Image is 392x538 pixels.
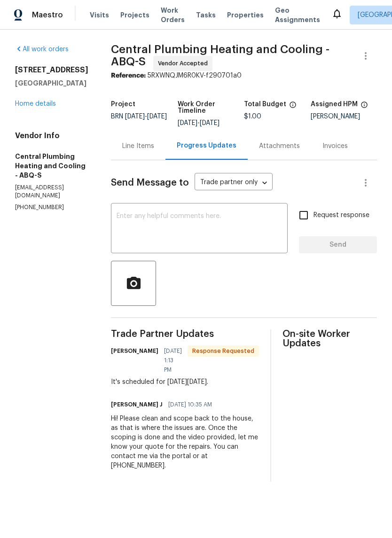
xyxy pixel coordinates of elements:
[32,10,63,20] span: Maestro
[111,377,259,387] div: It's scheduled for [DATE][DATE].
[311,101,358,108] h5: Assigned HPM
[125,113,167,120] span: -
[275,6,320,24] span: Geo Assignments
[125,113,145,120] span: [DATE]
[289,101,297,113] span: The total cost of line items that have been proposed by Opendoor. This sum includes line items th...
[178,101,244,114] h5: Work Order Timeline
[111,178,189,187] span: Send Message to
[322,141,348,151] div: Invoices
[178,120,220,126] span: -
[111,101,135,108] h5: Project
[164,346,182,374] span: [DATE] 1:13 PM
[122,141,154,151] div: Line Items
[111,400,163,409] h6: [PERSON_NAME] J
[111,113,167,120] span: BRN
[178,120,197,126] span: [DATE]
[111,71,377,80] div: 5RXWNQJM6R0KV-f290701a0
[177,141,236,150] div: Progress Updates
[311,113,377,120] div: [PERSON_NAME]
[314,211,369,220] span: Request response
[15,46,69,53] a: All work orders
[158,59,212,68] span: Vendor Accepted
[15,203,88,211] p: [PHONE_NUMBER]
[15,78,88,88] h5: [GEOGRAPHIC_DATA]
[147,113,167,120] span: [DATE]
[111,414,259,470] div: Hi! Please clean and scope back to the house, as that is where the issues are. Once the scoping i...
[259,141,300,151] div: Attachments
[168,400,212,409] span: [DATE] 10:35 AM
[200,120,220,126] span: [DATE]
[195,175,273,191] div: Trade partner only
[120,10,149,20] span: Projects
[227,10,264,20] span: Properties
[90,10,109,20] span: Visits
[15,131,88,140] h4: Vendor Info
[15,152,88,180] h5: Central Plumbing Heating and Cooling - ABQ-S
[15,184,88,200] p: [EMAIL_ADDRESS][DOMAIN_NAME]
[282,329,377,348] span: On-site Worker Updates
[244,101,286,108] h5: Total Budget
[111,44,329,67] span: Central Plumbing Heating and Cooling - ABQ-S
[111,346,158,356] h6: [PERSON_NAME]
[15,101,56,107] a: Home details
[111,329,259,339] span: Trade Partner Updates
[188,346,258,356] span: Response Requested
[361,101,368,113] span: The hpm assigned to this work order.
[196,12,216,18] span: Tasks
[111,72,146,79] b: Reference:
[15,65,88,75] h2: [STREET_ADDRESS]
[244,113,261,120] span: $1.00
[161,6,185,24] span: Work Orders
